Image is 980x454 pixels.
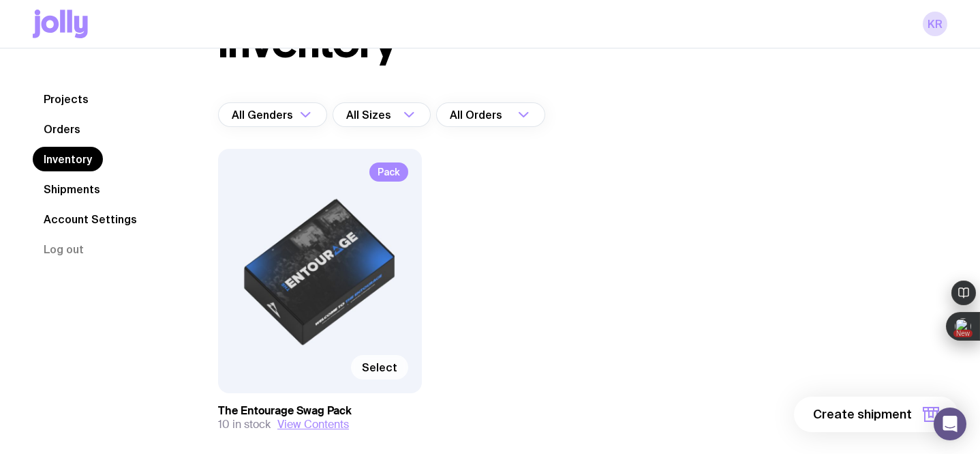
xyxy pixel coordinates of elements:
span: All Orders [450,102,505,127]
span: Create shipment [813,406,912,423]
a: Shipments [33,177,111,201]
div: Open Intercom Messenger [934,408,966,440]
button: Create shipment [794,397,958,432]
a: Projects [33,87,99,111]
div: Search for option [436,102,545,127]
input: Search for option [505,102,514,127]
h3: The Entourage Swag Pack [218,404,422,418]
span: All Genders [232,102,296,127]
span: All Sizes [346,102,394,127]
span: 10 in stock [218,418,271,431]
div: Search for option [218,102,327,127]
div: Search for option [333,102,431,127]
input: Search for option [394,102,399,127]
span: Pack [369,162,408,182]
button: View Contents [277,418,349,431]
h1: Inventory [218,20,397,64]
a: Orders [33,117,91,141]
span: Select [362,360,397,374]
a: Account Settings [33,207,148,231]
a: Inventory [33,147,103,171]
button: Log out [33,237,95,261]
a: KR [923,12,947,36]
